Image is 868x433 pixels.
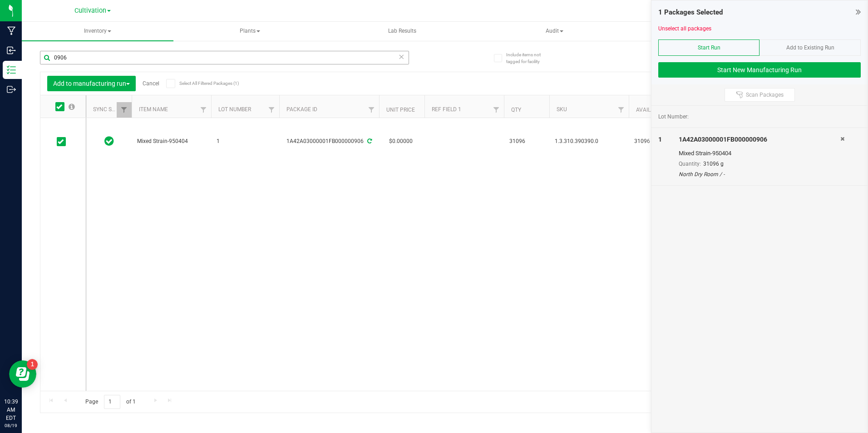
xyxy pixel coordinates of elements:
[40,51,409,64] input: Search Package ID, Item Name, SKU, Lot or Part Number...
[658,25,711,32] a: Unselect all packages
[196,102,211,118] a: Filter
[786,44,834,51] span: Add to Existing Run
[264,102,279,118] a: Filter
[555,137,623,146] span: 1.3.310.390390.0
[489,102,504,118] a: Filter
[386,107,415,113] a: Unit Price
[137,137,206,146] span: Mixed Strain-950404
[746,91,784,98] span: Scan Packages
[27,359,38,370] iframe: Resource center unread badge
[7,85,16,94] inline-svg: Outbound
[432,106,461,113] a: Ref Field 1
[93,106,128,113] a: Sync Status
[679,161,701,167] span: Quantity:
[143,80,159,87] a: Cancel
[4,422,18,429] p: 08/19
[9,360,36,388] iframe: Resource center
[511,107,521,113] a: Qty
[104,135,114,148] span: In Sync
[385,135,417,148] span: $0.00000
[698,44,720,51] span: Start Run
[78,395,143,409] span: Page of 1
[217,137,274,146] span: 1
[179,81,225,86] span: Select All Filtered Packages (1)
[614,102,629,118] a: Filter
[53,80,130,87] span: Add to manufacturing run
[74,7,106,15] span: Cultivation
[658,136,662,143] span: 1
[479,22,630,40] span: Audit
[4,398,18,422] p: 10:39 AM EDT
[69,103,75,110] span: Select all records on this page
[7,46,16,55] inline-svg: Inbound
[278,137,380,146] div: 1A42A03000001FB000000906
[679,135,841,144] div: 1A42A03000001FB000000906
[218,106,251,113] a: Lot Number
[7,65,16,74] inline-svg: Inventory
[658,113,689,121] span: Lot Number:
[634,137,669,146] span: 31096
[47,76,136,91] button: Add to manufacturing run
[703,161,724,167] span: 31096 g
[506,51,552,65] span: Include items not tagged for facility
[679,149,841,158] div: Mixed Strain-950404
[117,102,132,118] a: Filter
[631,22,783,41] a: Inventory Counts
[376,27,429,35] span: Lab Results
[509,137,544,146] span: 31096
[366,138,372,144] span: Sync from Compliance System
[104,395,120,409] input: 1
[22,22,173,41] a: Inventory
[326,22,478,41] a: Lab Results
[139,106,168,113] a: Item Name
[557,106,567,113] a: SKU
[286,106,317,113] a: Package ID
[636,107,663,113] a: Available
[658,62,861,78] button: Start New Manufacturing Run
[479,22,631,41] a: Audit
[725,88,795,102] button: Scan Packages
[679,170,841,178] div: North Dry Room / -
[7,26,16,35] inline-svg: Manufacturing
[364,102,379,118] a: Filter
[174,22,326,41] a: Plants
[399,51,405,63] span: Clear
